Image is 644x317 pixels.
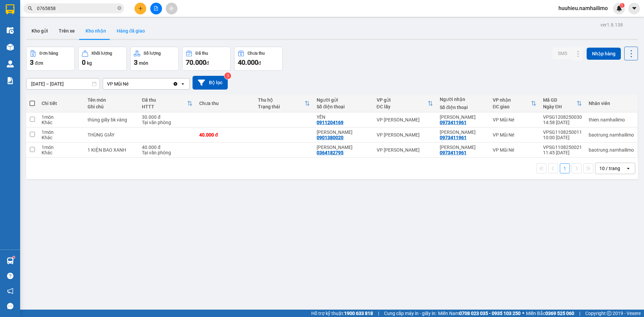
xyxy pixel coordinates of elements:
strong: 0708 023 035 - 0935 103 250 [459,311,521,316]
button: 1 [560,163,570,173]
div: Tại văn phòng [142,120,193,125]
th: Toggle SortBy [255,95,313,112]
th: Toggle SortBy [489,95,540,112]
img: logo-vxr [6,4,14,14]
div: baotrung.namhailimo [589,147,634,153]
button: file-add [150,3,162,14]
th: Toggle SortBy [540,95,585,112]
span: notification [7,288,13,294]
span: 70.000 [186,58,206,66]
span: close-circle [117,5,121,12]
img: warehouse-icon [7,27,14,34]
div: Ngày ĐH [543,104,577,109]
div: Nhật Anh [317,129,370,135]
div: Chi tiết [42,101,81,106]
div: 40.000 đ [142,145,193,150]
div: 0973411961 [440,150,467,155]
button: Bộ lọc [193,76,228,90]
div: Khác [42,135,81,140]
div: PHƯƠNG VY [317,145,370,150]
div: THÙNG GIẤY [88,132,135,138]
span: 40.000 [238,58,258,66]
div: VP [PERSON_NAME] [377,132,433,138]
img: warehouse-icon [7,257,14,264]
span: copyright [607,311,611,316]
div: 1 món [42,129,81,135]
button: SMS [552,47,573,59]
button: Đơn hàng3đơn [26,47,75,71]
div: 0911204169 [317,120,343,125]
div: Đã thu [142,97,187,103]
div: VP [PERSON_NAME] [377,147,433,153]
span: 3 [30,58,34,66]
input: Selected VP Mũi Né. [129,81,130,87]
div: VP Mũi Né [493,147,536,153]
div: Tên món [88,97,135,103]
div: ĐC lấy [377,104,428,109]
span: đơn [35,60,43,66]
div: VP Mũi Né [493,132,536,138]
span: search [28,6,33,11]
sup: 3 [224,72,231,79]
span: file-add [154,6,158,11]
div: 0973411961 [440,120,467,125]
th: Toggle SortBy [373,95,436,112]
div: 0364182795 [317,150,343,155]
span: question-circle [7,273,13,279]
div: Chưa thu [199,101,251,106]
div: VP gửi [377,97,428,103]
strong: 1900 633 818 [344,311,373,316]
span: 1 [621,3,623,8]
sup: 1 [13,256,15,258]
button: caret-down [628,3,640,14]
div: 10 / trang [599,165,620,172]
div: 30.000 đ [142,114,193,120]
div: VPSG1108250011 [543,129,582,135]
div: ĐC giao [493,104,531,109]
div: Nhân viên [589,101,634,106]
div: thùng giấy bk vàng [88,117,135,122]
span: | [378,310,379,317]
sup: 1 [620,3,625,8]
div: Số điện thoại [317,104,370,109]
div: YẾN [317,114,370,120]
div: Người nhận [440,97,486,102]
div: thien.namhailimo [589,117,634,122]
div: 1 món [42,145,81,150]
div: Trạng thái [258,104,305,109]
button: Nhập hàng [587,48,621,60]
div: Mã GD [543,97,577,103]
svg: open [626,166,631,171]
div: 1 KIỆN BAO XANH [88,147,135,153]
button: Khối lượng0kg [78,47,127,71]
span: 3 [134,58,138,66]
span: close-circle [117,6,121,10]
input: Select a date range. [26,78,100,89]
button: Trên xe [53,23,80,39]
button: aim [166,3,177,14]
span: huuhieu.namhailimo [553,4,613,12]
svg: open [180,81,185,87]
svg: Clear value [173,81,178,87]
div: Đã thu [196,51,208,56]
span: caret-down [631,5,637,11]
span: đ [206,60,209,66]
div: VPSG1208250030 [543,114,582,120]
button: Chưa thu40.000đ [234,47,283,71]
span: món [139,60,148,66]
div: 1 món [42,114,81,120]
span: aim [169,6,174,11]
div: VP Mũi Né [107,81,128,87]
img: icon-new-feature [616,5,622,11]
th: Toggle SortBy [139,95,196,112]
div: Khác [42,120,81,125]
div: baotrung.namhailimo [589,132,634,138]
div: VP Mũi Né [493,117,536,122]
span: 0 [82,58,86,66]
div: 0901380020 [317,135,343,140]
img: warehouse-icon [7,60,14,67]
span: kg [87,60,92,66]
div: Số lượng [144,51,161,56]
span: | [579,310,580,317]
span: Miền Bắc [526,310,574,317]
